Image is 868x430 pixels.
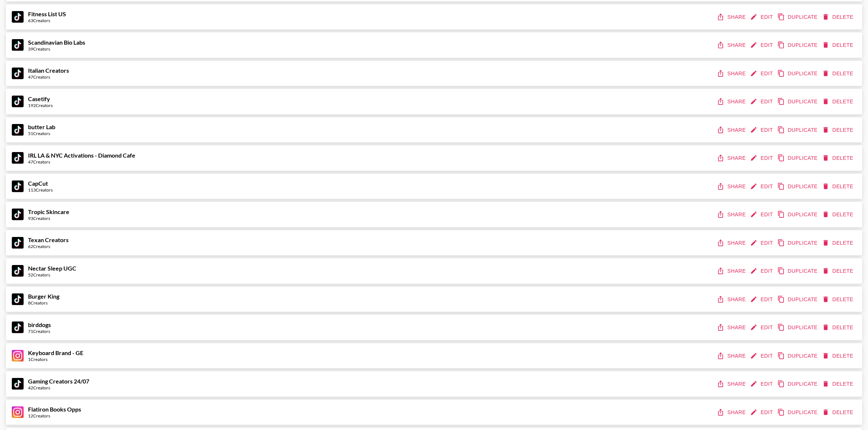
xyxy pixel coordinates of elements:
[12,11,24,23] img: TikTok
[749,123,776,137] button: edit
[820,180,856,193] button: delete
[776,293,820,306] button: duplicate
[28,46,85,52] div: 39 Creators
[776,349,820,363] button: duplicate
[12,68,24,79] img: TikTok
[28,244,69,249] div: 62 Creators
[749,38,776,52] button: edit
[12,265,24,277] img: TikTok
[12,293,24,305] img: TikTok
[28,67,69,74] strong: Italian Creators
[715,293,749,306] button: share
[776,208,820,221] button: duplicate
[12,209,24,220] img: TikTok
[28,103,53,108] div: 192 Creators
[715,349,749,363] button: share
[715,321,749,334] button: share
[715,38,749,52] button: share
[749,208,776,221] button: edit
[28,95,50,102] strong: Casetify
[715,236,749,250] button: share
[749,10,776,24] button: edit
[715,406,749,419] button: share
[12,350,24,362] img: Instagram
[28,39,85,46] strong: Scandinavian Bio Labs
[749,67,776,80] button: edit
[749,349,776,363] button: edit
[749,293,776,306] button: edit
[715,10,749,24] button: share
[28,349,83,356] strong: Keyboard Brand - GE
[749,406,776,419] button: edit
[776,377,820,391] button: duplicate
[776,95,820,109] button: duplicate
[28,216,69,221] div: 93 Creators
[12,152,24,164] img: TikTok
[776,264,820,278] button: duplicate
[28,152,135,159] strong: IRL LA & NYC Activations - Diamond Cafe
[28,265,76,272] strong: Nectar Sleep UGC
[820,321,856,334] button: delete
[776,321,820,334] button: duplicate
[28,131,55,136] div: 51 Creators
[820,38,856,52] button: delete
[28,187,53,193] div: 113 Creators
[12,124,24,136] img: TikTok
[715,264,749,278] button: share
[12,237,24,249] img: TikTok
[820,123,856,137] button: delete
[776,10,820,24] button: duplicate
[715,95,749,109] button: share
[28,208,69,215] strong: Tropic Skincare
[715,377,749,391] button: share
[715,180,749,193] button: share
[749,236,776,250] button: edit
[749,264,776,278] button: edit
[12,96,24,107] img: TikTok
[776,38,820,52] button: duplicate
[820,377,856,391] button: delete
[28,236,69,243] strong: Texan Creators
[28,159,135,165] div: 47 Creators
[28,123,55,130] strong: butter Lab
[715,67,749,80] button: share
[820,236,856,250] button: delete
[12,39,24,51] img: TikTok
[28,180,48,187] strong: CapCut
[776,67,820,80] button: duplicate
[820,349,856,363] button: delete
[776,406,820,419] button: duplicate
[820,67,856,80] button: delete
[28,357,83,362] div: 1 Creators
[820,95,856,109] button: delete
[749,151,776,165] button: edit
[749,95,776,109] button: edit
[28,10,66,17] strong: Fitness List US
[28,328,51,334] div: 71 Creators
[749,180,776,193] button: edit
[28,272,76,278] div: 52 Creators
[28,378,89,385] strong: Gaming Creators 24/07
[776,151,820,165] button: duplicate
[28,300,59,306] div: 8 Creators
[820,10,856,24] button: delete
[749,377,776,391] button: edit
[28,385,89,391] div: 42 Creators
[820,208,856,221] button: delete
[28,321,51,328] strong: birddogs
[12,378,24,390] img: TikTok
[12,321,24,333] img: TikTok
[28,293,59,300] strong: Burger King
[12,406,24,418] img: Instagram
[820,293,856,306] button: delete
[776,236,820,250] button: duplicate
[715,208,749,221] button: share
[715,151,749,165] button: share
[749,321,776,334] button: edit
[820,406,856,419] button: delete
[28,413,81,419] div: 12 Creators
[820,264,856,278] button: delete
[28,18,66,23] div: 63 Creators
[715,123,749,137] button: share
[776,180,820,193] button: duplicate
